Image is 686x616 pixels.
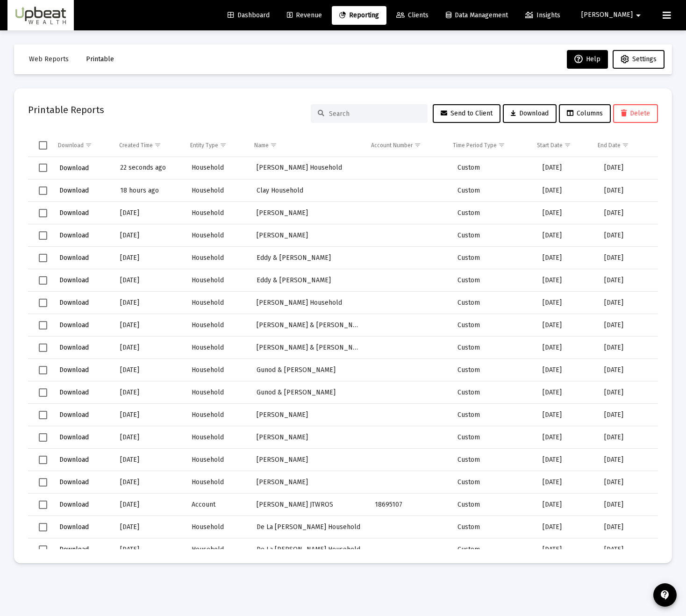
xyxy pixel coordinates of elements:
td: Household [185,269,250,292]
td: [DATE] [598,314,658,337]
div: Select row [39,366,47,374]
span: Download [59,523,89,531]
td: [DATE] [598,247,658,269]
td: Household [185,449,250,471]
div: Select row [39,321,47,329]
span: Show filter options for column 'Name' [270,142,277,149]
td: [PERSON_NAME] [250,449,368,471]
button: Download [58,430,90,444]
span: Data Management [446,11,508,19]
a: Data Management [438,6,515,25]
td: Household [185,337,250,359]
div: Name [254,142,269,149]
td: Household [185,471,250,494]
td: Clay Household [250,179,368,202]
div: Select row [39,501,47,509]
td: [DATE] [536,247,598,269]
mat-icon: contact_support [659,589,671,601]
td: [DATE] [598,269,658,292]
td: Column End Date [591,134,651,157]
span: Show filter options for column 'Download' [85,142,92,149]
td: [DATE] [114,471,185,494]
span: Download [59,231,89,239]
button: Send to Client [433,104,500,123]
td: Eddy & [PERSON_NAME] [250,247,368,269]
td: Gunod & [PERSON_NAME] [250,359,368,381]
td: [PERSON_NAME] [250,224,368,247]
td: [DATE] [536,292,598,314]
td: [DATE] [598,337,658,359]
button: Download [58,475,90,489]
td: Household [185,202,250,224]
span: Show filter options for column 'End Date' [622,142,629,149]
span: Download [59,411,89,419]
span: Download [59,254,89,262]
td: Household [185,404,250,426]
td: [DATE] [536,224,598,247]
span: Show filter options for column 'Start Date' [564,142,571,149]
div: Select row [39,209,47,217]
td: Column Entity Type [184,134,248,157]
span: Download [59,456,89,464]
td: [DATE] [536,179,598,202]
span: Delete [621,109,650,117]
td: Column Download [51,134,113,157]
td: [DATE] [536,538,598,561]
div: Select row [39,545,47,554]
td: Household [185,381,250,404]
td: Gunod & [PERSON_NAME] [250,381,368,404]
button: Download [58,408,90,422]
div: Select row [39,231,47,240]
td: Custom [451,359,536,381]
span: Insights [525,11,560,19]
td: Custom [451,179,536,202]
td: Column Created Time [113,134,184,157]
td: Account [185,494,250,516]
td: [PERSON_NAME] Household [250,292,368,314]
td: [DATE] [114,516,185,538]
span: Download [59,366,89,374]
td: [DATE] [536,449,598,471]
span: Download [59,478,89,486]
mat-icon: arrow_drop_down [633,6,644,25]
td: [PERSON_NAME] [250,404,368,426]
td: [DATE] [598,381,658,404]
div: Created Time [119,142,153,149]
span: Download [59,209,89,217]
td: [DATE] [536,516,598,538]
button: Download [503,104,557,123]
button: Printable [79,50,121,69]
td: [DATE] [598,157,658,179]
td: [DATE] [536,494,598,516]
button: Download [58,543,90,556]
span: Download [59,164,89,172]
span: Show filter options for column 'Time Period Type' [498,142,505,149]
td: [DATE] [598,224,658,247]
div: Select row [39,478,47,487]
div: Data grid [28,134,658,549]
button: Download [58,229,90,242]
td: Custom [451,202,536,224]
td: Column Name [248,134,364,157]
div: Select row [39,254,47,262]
td: [DATE] [536,157,598,179]
div: Entity Type [190,142,218,149]
div: Select row [39,299,47,307]
button: Download [58,184,90,197]
button: Download [58,520,90,534]
td: De La [PERSON_NAME] Household [250,516,368,538]
button: Web Reports [21,50,76,69]
td: Custom [451,247,536,269]
td: [DATE] [536,359,598,381]
td: [DATE] [598,292,658,314]
div: Select row [39,186,47,195]
span: Show filter options for column 'Entity Type' [220,142,227,149]
td: Custom [451,471,536,494]
span: Download [59,321,89,329]
button: Download [58,498,90,511]
span: Download [59,433,89,441]
td: 22 seconds ago [114,157,185,179]
button: Columns [559,104,611,123]
td: [DATE] [114,269,185,292]
td: Custom [451,381,536,404]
